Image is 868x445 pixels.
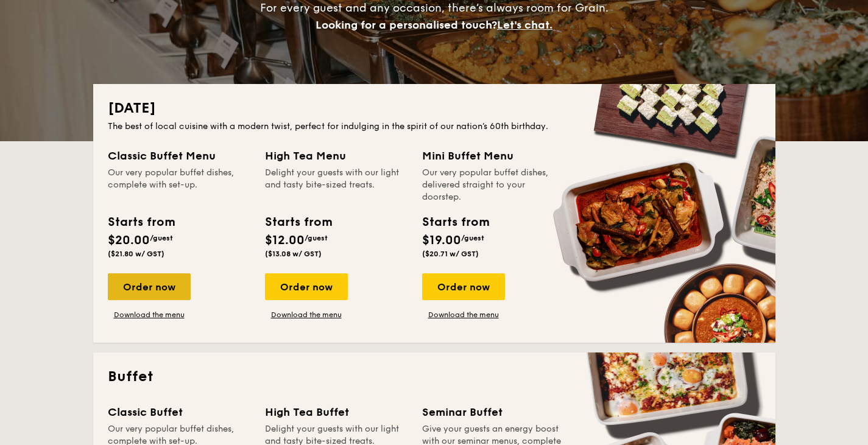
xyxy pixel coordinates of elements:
[422,310,505,320] a: Download the menu
[108,404,250,421] div: Classic Buffet
[108,310,191,320] a: Download the menu
[265,273,348,300] div: Order now
[108,99,761,118] h2: [DATE]
[150,234,173,242] span: /guest
[422,404,565,421] div: Seminar Buffet
[422,273,505,300] div: Order now
[497,18,552,32] span: Let's chat.
[461,234,484,242] span: /guest
[108,121,761,133] div: The best of local cuisine with a modern twist, perfect for indulging in the spirit of our nation’...
[265,310,348,320] a: Download the menu
[265,167,408,203] div: Delight your guests with our light and tasty bite-sized treats.
[108,250,164,258] span: ($21.80 w/ GST)
[422,213,489,231] div: Starts from
[108,367,761,387] h2: Buffet
[265,233,305,248] span: $12.00
[422,147,565,164] div: Mini Buffet Menu
[422,167,565,203] div: Our very popular buffet dishes, delivered straight to your doorstep.
[422,250,479,258] span: ($20.71 w/ GST)
[108,273,191,300] div: Order now
[108,147,250,164] div: Classic Buffet Menu
[316,18,497,32] span: Looking for a personalised touch?
[305,234,328,242] span: /guest
[265,404,408,421] div: High Tea Buffet
[265,147,408,164] div: High Tea Menu
[422,233,461,248] span: $19.00
[265,213,331,231] div: Starts from
[108,167,250,203] div: Our very popular buffet dishes, complete with set-up.
[108,233,150,248] span: $20.00
[108,213,174,231] div: Starts from
[265,250,322,258] span: ($13.08 w/ GST)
